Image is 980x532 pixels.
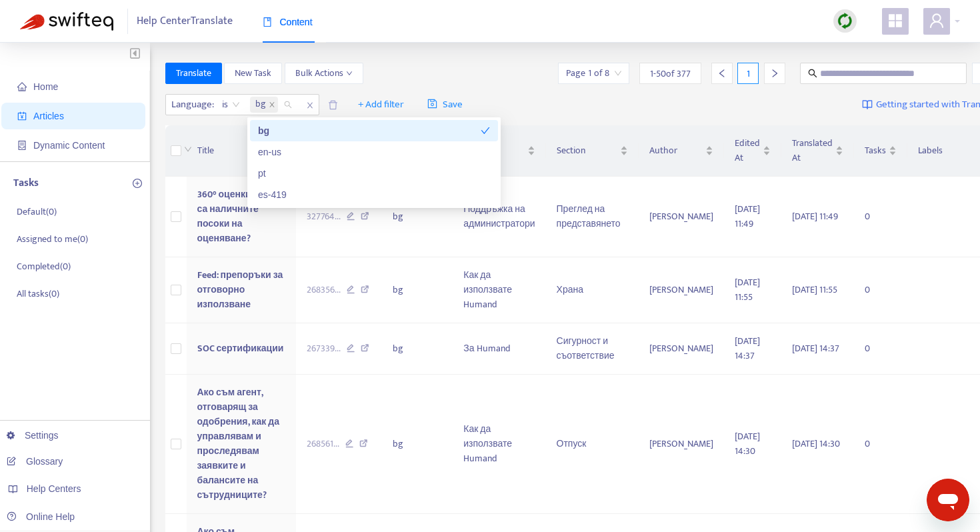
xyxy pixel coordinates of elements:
[792,282,837,297] span: [DATE] 11:55
[197,341,284,356] span: SOC сертификации
[258,123,481,138] div: bg
[346,70,353,77] span: down
[735,136,760,165] span: Edited At
[235,66,271,81] span: New Task
[557,143,618,158] span: Section
[258,166,490,181] div: pt
[792,436,840,451] span: [DATE] 14:30
[17,111,27,121] span: account-book
[735,275,760,305] span: [DATE] 11:55
[224,63,282,84] button: New Task
[197,187,283,246] span: 360° оценки: Какви са наличните посоки на оценяване?
[929,13,945,29] span: user
[382,323,453,375] td: bg
[250,184,498,205] div: es-419
[250,163,498,184] div: pt
[17,232,88,246] p: Assigned to me ( 0 )
[854,177,907,257] td: 0
[717,69,727,78] span: left
[918,143,978,158] span: Labels
[837,13,853,29] img: sync.dc5367851b00ba804db3.png
[854,375,907,514] td: 0
[33,111,64,121] span: Articles
[33,140,105,151] span: Dynamic Content
[263,17,313,27] span: Content
[781,125,854,177] th: Translated At
[650,67,691,81] span: 1 - 50 of 377
[546,177,639,257] td: Преглед на представянето
[137,9,233,34] span: Help Center Translate
[792,341,839,356] span: [DATE] 14:37
[927,479,969,521] iframe: Botón para iniciar la ventana de mensajería
[639,177,724,257] td: [PERSON_NAME]
[639,375,724,514] td: [PERSON_NAME]
[724,125,781,177] th: Edited At
[197,385,280,503] span: Ако съм агент, отговарящ за одобрения, как да управлявам и проследявам заявките и балансите на съ...
[639,323,724,375] td: [PERSON_NAME]
[453,257,545,323] td: Как да използвате Humand
[382,375,453,514] td: bg
[197,143,275,158] span: Title
[382,257,453,323] td: bg
[546,125,639,177] th: Section
[865,143,886,158] span: Tasks
[20,12,113,31] img: Swifteq
[184,145,192,153] span: down
[735,333,760,363] span: [DATE] 14:37
[649,143,703,158] span: Author
[307,283,341,297] span: 268356 ...
[417,94,473,115] button: saveSave
[258,145,490,159] div: en-us
[250,97,278,113] span: bg
[285,63,363,84] button: Bulk Actionsdown
[27,483,81,494] span: Help Centers
[427,97,463,113] span: Save
[453,323,545,375] td: За Humand
[7,511,75,522] a: Online Help
[546,323,639,375] td: Сигурност и съответствие
[639,125,724,177] th: Author
[735,429,760,459] span: [DATE] 14:30
[358,97,404,113] span: + Add filter
[13,175,39,191] p: Tasks
[17,259,71,273] p: Completed ( 0 )
[176,66,211,81] span: Translate
[328,100,338,110] span: delete
[307,341,341,356] span: 267339 ...
[133,179,142,188] span: plus-circle
[165,63,222,84] button: Translate
[269,101,275,108] span: close
[307,437,339,451] span: 268561 ...
[453,375,545,514] td: Как да използвате Humand
[255,97,266,113] span: bg
[792,136,833,165] span: Translated At
[7,456,63,467] a: Glossary
[307,209,341,224] span: 327764 ...
[348,94,414,115] button: + Add filter
[166,95,216,115] span: Language :
[197,267,283,312] span: Feed: препоръки за отговорно използване
[887,13,903,29] span: appstore
[263,17,272,27] span: book
[546,257,639,323] td: Храна
[546,375,639,514] td: Отпуск
[427,99,437,109] span: save
[295,66,353,81] span: Bulk Actions
[17,205,57,219] p: Default ( 0 )
[770,69,779,78] span: right
[250,120,498,141] div: bg
[453,177,545,257] td: Поддръжка на администратори
[33,81,58,92] span: Home
[258,187,490,202] div: es-419
[854,323,907,375] td: 0
[854,257,907,323] td: 0
[17,287,59,301] p: All tasks ( 0 )
[17,141,27,150] span: container
[735,201,760,231] span: [DATE] 11:49
[854,125,907,177] th: Tasks
[808,69,817,78] span: search
[382,177,453,257] td: bg
[481,126,490,135] span: check
[862,99,873,110] img: image-link
[639,257,724,323] td: [PERSON_NAME]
